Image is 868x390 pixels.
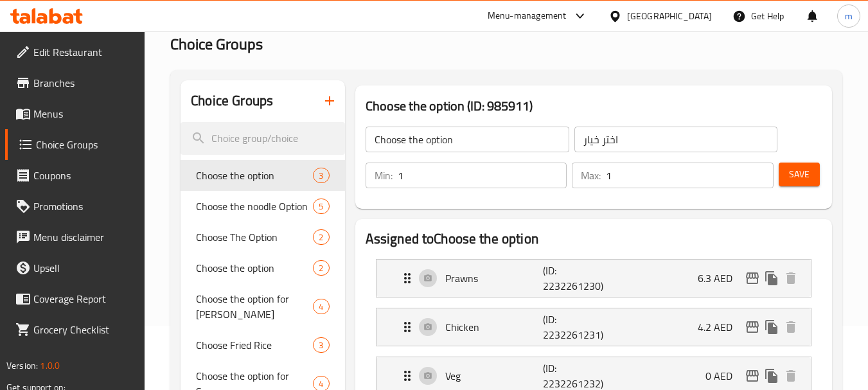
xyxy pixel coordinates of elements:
span: Upsell [33,260,135,276]
span: Choose The Option [196,229,313,245]
a: Promotions [5,191,145,222]
h3: Choose the option (ID: 985911) [366,96,822,116]
h2: Choice Groups [191,91,273,111]
span: Coupons [33,168,135,183]
a: Choice Groups [5,129,145,160]
button: Save [779,163,820,186]
span: Menu disclaimer [33,229,135,245]
a: Coupons [5,160,145,191]
span: Choose the option for [PERSON_NAME] [196,291,313,322]
button: delete [781,269,801,288]
span: 4 [314,301,328,313]
p: 4.2 AED [698,319,743,335]
div: Choose Fried Rice3 [181,330,344,360]
span: Menus [33,106,135,121]
div: Menu-management [488,8,567,24]
span: 3 [314,339,328,351]
div: Choices [313,168,329,183]
a: Menu disclaimer [5,222,145,253]
div: Expand [376,308,811,346]
li: Expand [366,303,822,351]
button: edit [743,317,762,337]
div: Choices [313,229,329,245]
span: 2 [314,262,328,274]
button: edit [743,366,762,386]
a: Edit Restaurant [5,37,145,67]
a: Upsell [5,253,145,283]
div: [GEOGRAPHIC_DATA] [627,9,712,23]
span: Version: [6,357,38,374]
div: Choose the option2 [181,253,344,283]
span: Choose the option [196,168,313,183]
span: Choose the noodle Option [196,199,313,214]
p: Veg [445,368,544,384]
button: delete [781,317,801,337]
div: Choices [313,299,329,314]
button: delete [781,366,801,386]
div: Choose the option for [PERSON_NAME]4 [181,283,344,330]
span: 1.0.0 [40,357,60,374]
button: duplicate [762,317,781,337]
a: Grocery Checklist [5,314,145,345]
span: Coverage Report [33,291,135,306]
p: Chicken [445,319,544,335]
input: search [181,122,344,155]
div: Choose The Option2 [181,222,344,253]
span: Choose Fried Rice [196,337,313,353]
span: 3 [314,170,328,182]
p: 6.3 AED [698,270,743,286]
span: m [845,9,853,23]
span: Promotions [33,199,135,214]
a: Menus [5,98,145,129]
div: Choose the option3 [181,160,344,191]
span: Grocery Checklist [33,322,135,337]
p: Min: [375,168,393,183]
div: Choices [313,337,329,353]
button: edit [743,269,762,288]
span: Save [789,166,810,182]
span: 4 [314,378,328,390]
a: Branches [5,67,145,98]
span: 2 [314,231,328,244]
span: 5 [314,200,328,213]
span: Choice Groups [170,30,263,58]
button: duplicate [762,269,781,288]
p: Prawns [445,270,544,286]
p: (ID: 2232261231) [543,312,608,342]
h2: Assigned to Choose the option [366,229,822,249]
div: Choose the noodle Option5 [181,191,344,222]
span: Choose the option [196,260,313,276]
div: Expand [376,260,811,297]
p: 0 AED [705,368,743,384]
p: Max: [581,168,601,183]
div: Choices [313,260,329,276]
li: Expand [366,254,822,303]
a: Coverage Report [5,283,145,314]
span: Branches [33,75,135,91]
p: (ID: 2232261230) [543,263,608,294]
button: duplicate [762,366,781,386]
span: Edit Restaurant [33,44,135,60]
span: Choice Groups [36,137,135,152]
